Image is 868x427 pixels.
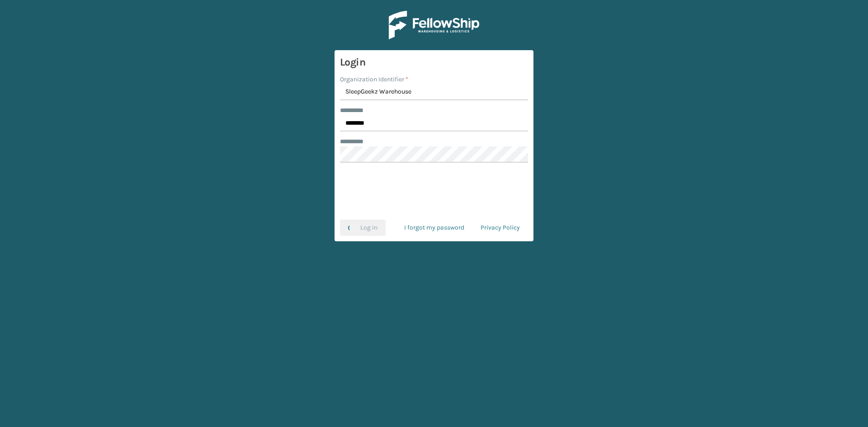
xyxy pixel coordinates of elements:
label: Organization Identifier [340,75,408,84]
a: I forgot my password [396,220,472,236]
iframe: reCAPTCHA [365,174,503,209]
button: Log In [340,220,386,236]
h3: Login [340,56,528,69]
img: Logo [389,11,479,39]
a: Privacy Policy [472,220,528,236]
